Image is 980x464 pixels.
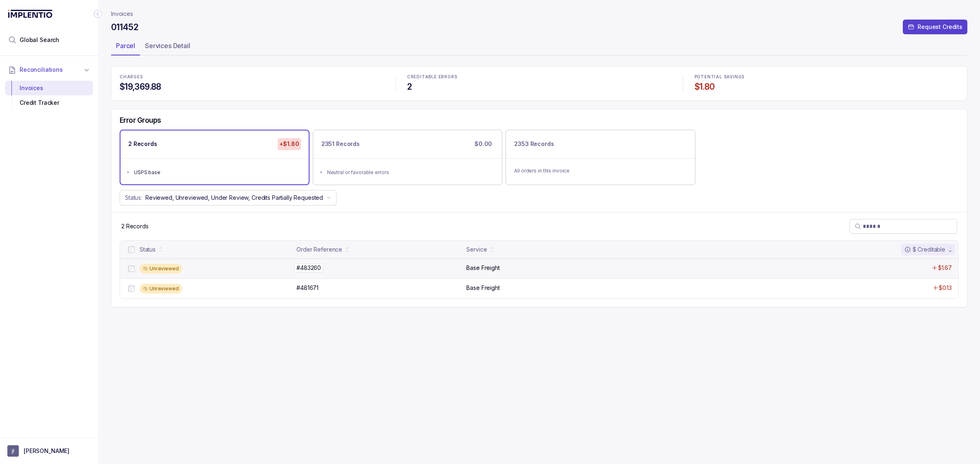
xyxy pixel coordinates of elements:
[278,138,301,150] p: +$1.80
[407,81,671,93] h4: 2
[321,140,360,148] p: 2351 Records
[134,168,300,177] div: USPS base
[120,190,336,205] button: Status:Reviewed, Unreviewed, Under Review, Credits Partially Requested
[111,22,138,33] h4: 011452
[938,264,952,272] p: $1.67
[11,81,87,95] div: Invoices
[128,265,135,272] input: checkbox-checkbox
[466,284,499,292] p: Base Freight
[903,20,967,34] button: Request Credits
[327,168,493,177] div: Neutral or favorable errors
[20,66,63,74] span: Reconciliations
[140,39,195,55] li: Tab Services Detail
[121,222,149,230] div: Remaining page entries
[128,246,135,253] input: checkbox-checkbox
[128,285,135,292] input: checkbox-checkbox
[514,140,554,148] p: 2353 Records
[140,284,182,294] div: Unreviewed
[145,194,323,202] p: Reviewed, Unreviewed, Under Review, Credits Partially Requested
[939,284,952,292] p: $0.13
[128,140,157,148] p: 2 Records
[5,79,93,112] div: Reconciliations
[20,36,59,44] span: Global Search
[125,194,142,202] p: Status:
[111,39,967,55] ul: Tab Group
[466,264,499,272] p: Base Freight
[24,447,69,455] p: [PERSON_NAME]
[120,81,384,93] h4: $19,369.88
[407,75,671,80] p: CREDITABLE ERRORS
[294,263,323,272] p: #483260
[918,23,962,31] p: Request Credits
[120,116,161,125] h5: Error Groups
[466,245,487,254] div: Service
[111,39,140,55] li: Tab Parcel
[904,245,945,254] div: $ Creditable
[111,10,133,18] a: Invoices
[296,245,342,254] div: Order Reference
[116,41,135,51] p: Parcel
[296,284,318,292] p: #481671
[695,81,959,93] h4: $1.80
[473,138,494,150] p: $0.00
[120,75,384,80] p: CHARGES
[140,264,182,274] div: Unreviewed
[7,445,19,457] span: User initials
[140,245,156,254] div: Status
[121,222,149,230] p: 2 Records
[111,10,133,18] nav: breadcrumb
[695,75,959,80] p: POTENTIAL SAVINGS
[514,167,687,175] p: All orders in this invoice
[7,445,91,457] button: User initials[PERSON_NAME]
[93,9,103,19] div: Collapse Icon
[5,61,93,79] button: Reconciliations
[11,95,87,110] div: Credit Tracker
[145,41,190,51] p: Services Detail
